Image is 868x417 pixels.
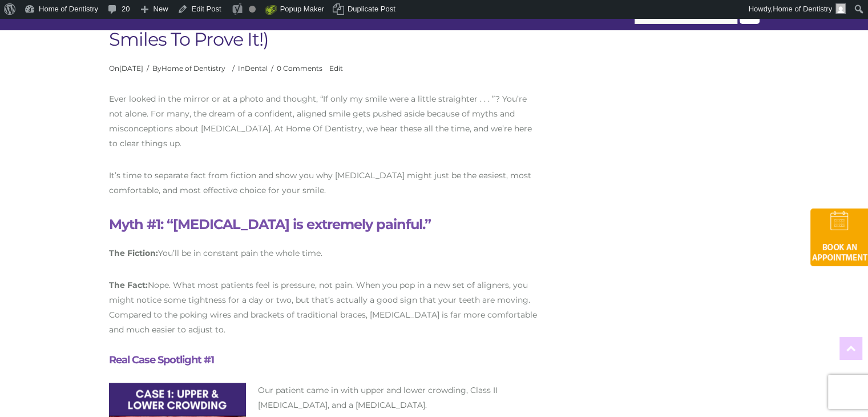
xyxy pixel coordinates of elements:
span: You’ll be in constant pain the whole time. [158,248,322,258]
span: Nope. What most patients feel is pressure, not pain. When you pop in a new set of aligners, you m... [109,280,537,335]
b: The Fact: [109,280,148,290]
span: In / [238,64,273,73]
a: [DATE] [119,64,143,73]
span: By / [152,64,235,73]
a: 0 Comments [277,64,322,73]
span: It’s time to separate fact from fiction and show you why [MEDICAL_DATA] might just be the easiest... [109,170,531,195]
b: The Fiction: [109,248,158,258]
b: Myth #1: “[MEDICAL_DATA] is extremely painful.” [109,216,431,232]
a: Top [839,337,862,360]
span: On / [109,64,149,73]
span: Our patient came in with upper and lower crowding, Class II [MEDICAL_DATA], and a [MEDICAL_DATA]. [258,385,498,410]
span: Ever looked in the mirror or at a photo and thought, “If only my smile were a little straighter .... [109,94,532,149]
a: Edit [329,64,343,73]
span: Home of Dentistry [773,5,832,13]
img: book-an-appointment-hod-gld.png [810,209,868,266]
b: Real Case Spotlight #1 [109,354,214,366]
a: Dental [245,64,268,73]
a: Home of Dentistry [162,64,225,73]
